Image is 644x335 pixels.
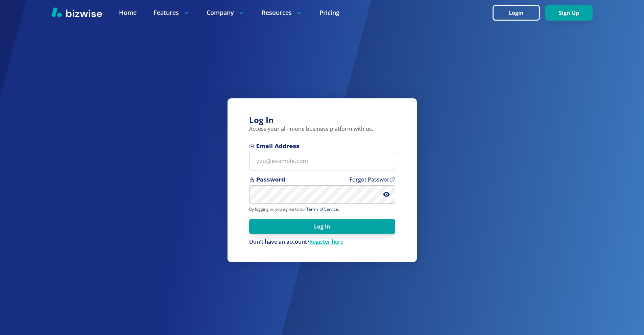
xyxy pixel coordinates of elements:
[545,5,593,21] button: Sign Up
[262,8,303,17] p: Resources
[153,8,190,17] p: Features
[319,8,339,17] a: Pricing
[249,142,395,150] span: Email Address
[249,176,395,184] span: Password
[249,238,395,246] p: Don't have an account?
[545,10,593,16] a: Sign Up
[119,8,137,17] a: Home
[249,219,395,234] button: Log In
[249,207,395,212] p: By logging in, you agree to our .
[249,152,395,170] input: you@example.com
[207,8,245,17] p: Company
[249,125,395,133] p: Access your all-in-one business platform with us.
[493,5,540,21] button: Login
[249,115,395,126] h3: Log In
[249,238,395,246] div: Don't have an account?Register here
[309,238,343,245] a: Register here
[350,176,395,183] a: Forgot Password?
[493,10,545,16] a: Login
[306,206,338,212] a: Terms of Service
[51,7,102,17] img: Bizwise Logo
